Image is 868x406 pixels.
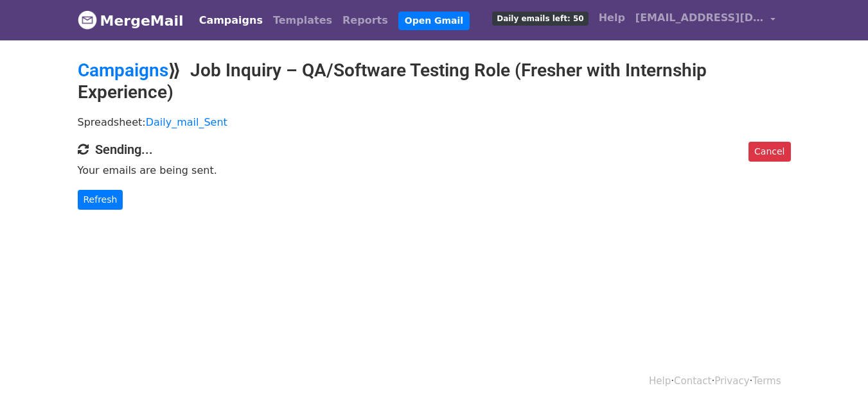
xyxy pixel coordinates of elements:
[337,8,393,33] a: Reports
[635,10,764,26] span: [EMAIL_ADDRESS][DOMAIN_NAME]
[630,5,781,35] a: [EMAIL_ADDRESS][DOMAIN_NAME]
[78,7,184,34] a: MergeMail
[594,5,630,31] a: Help
[78,115,791,129] p: Spreadsheet:
[487,5,593,31] a: Daily emails left: 50
[78,10,97,30] img: MergeMail logo
[398,12,470,30] a: Open Gmail
[78,190,123,210] a: Refresh
[752,375,781,387] a: Terms
[674,375,711,387] a: Contact
[146,116,227,128] a: Daily_mail_Sent
[78,142,791,157] h4: Sending...
[78,60,791,103] h2: ⟫ Job Inquiry – QA/Software Testing Role (Fresher with Internship Experience)
[714,375,749,387] a: Privacy
[492,12,588,26] span: Daily emails left: 50
[649,375,671,387] a: Help
[748,142,790,162] a: Cancel
[268,8,337,33] a: Templates
[78,164,791,177] p: Your emails are being sent.
[78,60,168,81] a: Campaigns
[194,8,268,33] a: Campaigns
